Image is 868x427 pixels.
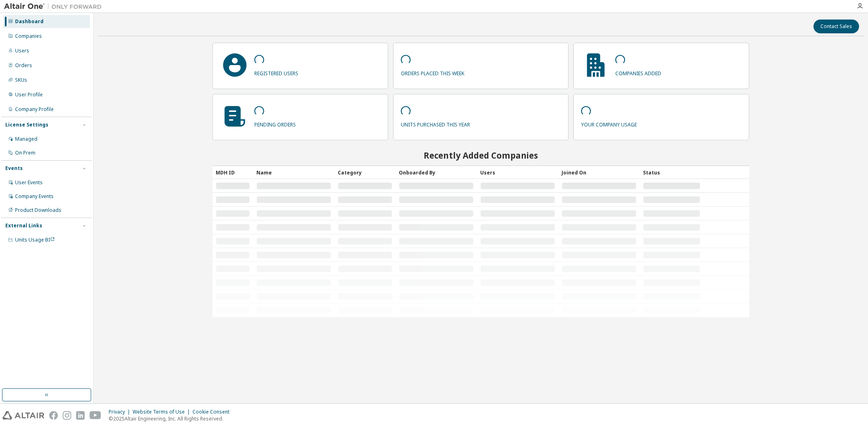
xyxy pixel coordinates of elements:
[15,193,54,200] div: Company Events
[15,18,44,25] div: Dashboard
[254,119,296,128] p: pending orders
[109,409,133,415] div: Privacy
[5,222,42,229] div: External Links
[581,119,637,128] p: your company usage
[15,179,43,186] div: User Events
[643,166,700,179] div: Status
[2,411,44,420] img: altair_logo.svg
[338,166,392,179] div: Category
[63,411,71,420] img: instagram.svg
[813,20,859,33] button: Contact Sales
[133,409,192,415] div: Website Terms of Use
[5,122,48,128] div: License Settings
[256,166,331,179] div: Name
[15,106,54,113] div: Company Profile
[76,411,85,420] img: linkedin.svg
[49,411,58,420] img: facebook.svg
[615,68,661,77] p: companies added
[15,48,29,54] div: Users
[401,119,470,128] p: units purchased this year
[401,68,464,77] p: orders placed this week
[212,150,749,161] h2: Recently Added Companies
[15,33,42,39] div: Companies
[15,136,37,142] div: Managed
[15,236,55,243] span: Units Usage BI
[192,409,234,415] div: Cookie Consent
[480,166,555,179] div: Users
[254,68,298,77] p: registered users
[15,62,32,69] div: Orders
[109,415,234,422] p: © 2025 Altair Engineering, Inc. All Rights Reserved.
[562,166,636,179] div: Joined On
[216,166,250,179] div: MDH ID
[15,150,35,156] div: On Prem
[15,77,27,83] div: SKUs
[90,411,101,420] img: youtube.svg
[399,166,474,179] div: Onboarded By
[15,207,61,213] div: Product Downloads
[5,165,23,172] div: Events
[4,2,106,11] img: Altair One
[15,91,43,98] div: User Profile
